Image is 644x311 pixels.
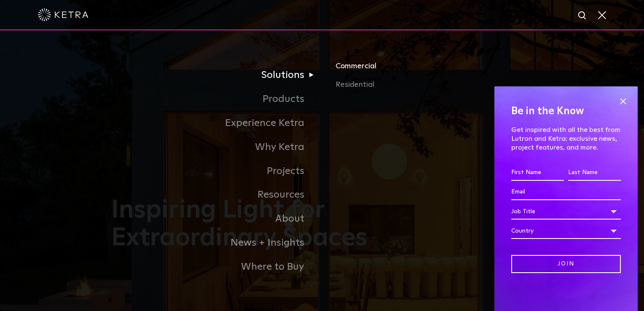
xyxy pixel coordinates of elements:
a: About [111,207,322,231]
img: search icon [577,11,588,21]
a: Solutions [111,63,322,87]
a: Products [111,87,322,111]
a: Where to Buy [111,255,322,279]
a: Residential [335,78,533,91]
p: Get inspired with all the best from Lutron and Ketra: exclusive news, project features, and more. [511,126,621,152]
a: News + Insights [111,231,322,255]
input: Join [511,255,621,273]
h4: Be in the Know [511,103,621,119]
a: Projects [111,159,322,183]
img: ketra-logo-2019-white [38,8,89,21]
a: Resources [111,183,322,207]
input: Last Name [568,165,621,181]
a: Why Ketra [111,135,322,159]
div: Navigation Menu [111,63,533,279]
div: Job Title [511,204,621,220]
input: First Name [511,165,564,181]
div: Country [511,223,621,239]
a: Experience Ketra [111,111,322,135]
input: Email [511,184,621,200]
a: Commercial [335,60,533,79]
